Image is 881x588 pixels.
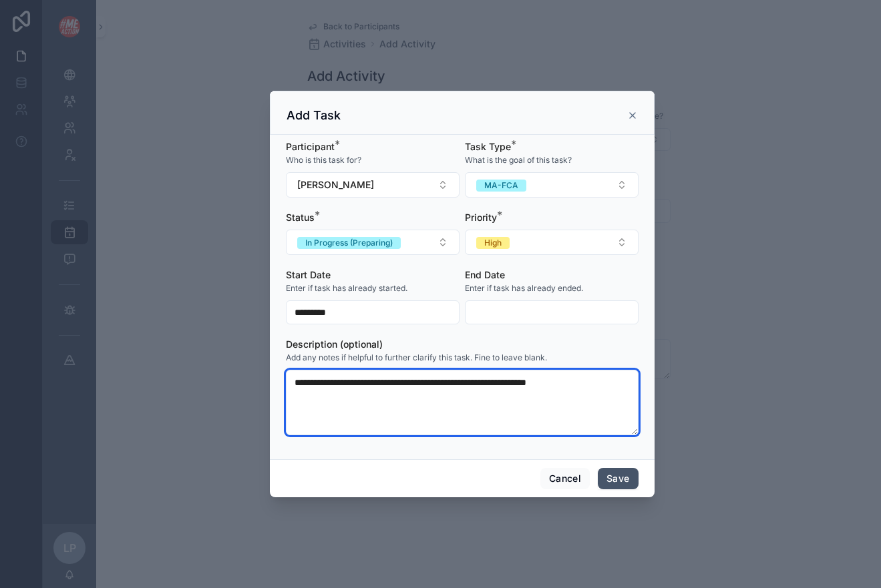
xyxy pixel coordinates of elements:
span: Priority [465,212,497,223]
span: What is the goal of this task? [465,155,572,166]
button: Save [598,468,638,489]
span: [PERSON_NAME] [297,178,374,192]
button: Select Button [465,172,639,198]
div: High [484,237,502,249]
button: Select Button [465,230,639,255]
span: Enter if task has already started. [286,283,407,294]
h3: Add Task [287,107,341,123]
span: Add any notes if helpful to further clarify this task. Fine to leave blank. [286,352,547,363]
span: Description (optional) [286,338,383,350]
span: Who is this task for? [286,155,361,166]
div: MA-FCA [484,180,518,192]
span: Start Date [286,269,331,280]
button: Cancel [540,468,590,489]
span: Task Type [465,141,511,152]
span: Enter if task has already ended. [465,283,583,294]
div: In Progress (Preparing) [305,237,393,249]
button: Select Button [286,172,460,198]
span: Status [286,212,315,223]
span: End Date [465,269,505,280]
span: Participant [286,141,335,152]
button: Select Button [286,230,460,255]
